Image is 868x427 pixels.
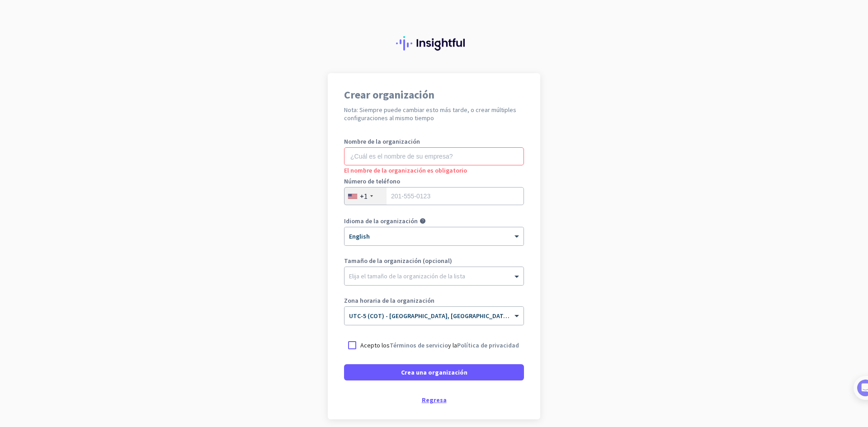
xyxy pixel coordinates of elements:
label: Tamaño de la organización (opcional) [344,258,524,264]
span: El nombre de la organización es obligatorio [344,166,467,174]
label: Número de teléfono [344,178,524,184]
a: Política de privacidad [457,341,519,349]
h2: Nota: Siempre puede cambiar esto más tarde, o crear múltiples configuraciones al mismo tiempo [344,106,524,122]
label: Nombre de la organización [344,138,524,145]
div: Regresa [344,397,524,403]
label: Zona horaria de la organización [344,297,524,304]
span: Crea una organización [401,368,467,377]
p: Acepto los y la [360,341,519,350]
div: +1 [360,192,368,201]
input: 201-555-0123 [344,187,524,205]
input: ¿Cuál es el nombre de su empresa? [344,147,524,165]
a: Términos de servicio [390,341,448,349]
h1: Crear organización [344,89,524,100]
img: Insightful [396,36,472,51]
button: Crea una organización [344,364,524,380]
label: Idioma de la organización [344,218,418,224]
i: help [420,218,426,224]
